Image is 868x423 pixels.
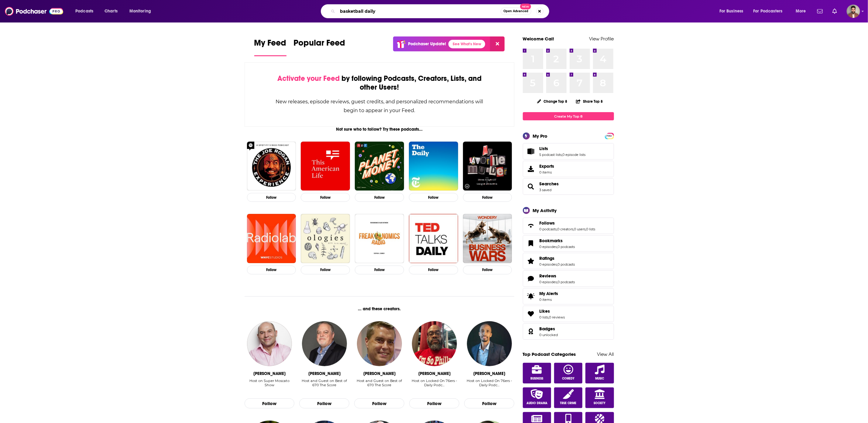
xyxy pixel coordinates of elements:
[277,74,340,83] span: Activate your Feed
[245,379,295,392] div: Host on Super Moscato Show
[464,379,514,387] div: Host on Locked On 76ers - Daily Podc…
[299,379,349,392] div: Host and Guest on Best of 670 The Score
[540,256,575,261] a: Ratings
[409,142,458,191] img: The Daily
[245,379,295,387] div: Host on Super Moscato Show
[597,351,614,357] a: View All
[409,379,459,387] div: Host on Locked On 76ers - Daily Podc…
[523,351,576,357] a: Top Podcast Categories
[308,371,341,376] div: Mike Mulligan
[247,142,296,191] img: The Joe Rogan Experience
[247,214,296,263] a: Radiolab
[540,146,586,151] a: Lists
[715,6,751,16] button: open menu
[540,245,557,249] a: 0 episodes
[338,6,501,16] input: Search podcasts, credits, & more...
[418,371,451,376] div: Keith Pompey
[540,220,595,226] a: Follows
[562,153,563,157] span: ,
[355,142,404,191] a: Planet Money
[540,181,559,187] span: Searches
[540,273,575,279] a: Reviews
[540,273,557,279] span: Reviews
[540,291,558,296] span: My Alerts
[533,208,557,213] div: My Activity
[585,387,614,408] a: Society
[540,163,554,169] span: Exports
[586,227,595,231] a: 0 lists
[525,165,537,173] span: Exports
[540,256,555,261] span: Ratings
[412,321,457,366] img: Keith Pompey
[5,5,63,17] img: Podchaser - Follow, Share and Rate Podcasts
[530,377,543,380] span: Business
[408,41,446,46] p: Podchaser Update!
[299,379,349,387] div: Host and Guest on Best of 670 The Score
[355,193,404,202] button: Follow
[719,7,743,15] span: For Business
[533,98,571,105] button: Change Top 8
[523,161,614,177] a: Exports
[847,5,860,18] img: User Profile
[525,327,537,336] a: Badges
[523,253,614,269] span: Ratings
[523,363,551,383] a: Business
[847,5,860,18] span: Logged in as calmonaghan
[540,188,552,192] a: 3 saved
[525,147,537,156] a: Lists
[540,220,555,226] span: Follows
[503,10,529,13] span: Open Advanced
[302,321,347,366] img: Mike Mulligan
[557,227,558,231] span: ,
[540,146,548,151] span: Lists
[247,193,296,202] button: Follow
[558,262,575,267] a: 0 podcasts
[253,371,286,376] div: Vincent Moscato
[357,321,402,366] img: David Haugh
[523,323,614,340] span: Badges
[301,214,350,263] img: Ologies with Alie Ward
[525,182,537,191] a: Searches
[540,297,558,302] span: 0 items
[606,133,613,138] a: PRO
[301,193,350,202] button: Follow
[520,4,531,9] span: New
[247,321,292,366] img: Vincent Moscato
[533,133,548,139] div: My Pro
[574,227,586,231] a: 0 users
[75,7,93,15] span: Podcasts
[796,7,806,15] span: More
[540,326,555,332] span: Badges
[563,153,586,157] a: 0 episode lists
[523,306,614,322] span: Likes
[294,38,345,56] a: Popular Feed
[525,310,537,318] a: Likes
[299,398,349,409] button: Follow
[355,214,404,263] img: Freakonomics Radio
[557,245,558,249] span: ,
[301,266,350,274] button: Follow
[363,371,396,376] div: David Haugh
[585,363,614,383] a: Music
[540,238,575,243] a: Bookmarks
[409,214,458,263] img: TED Talks Daily
[815,6,825,16] a: Show notifications dropdown
[301,142,350,191] img: This American Life
[589,36,614,42] a: View Profile
[354,398,404,409] button: Follow
[830,6,839,16] a: Show notifications dropdown
[540,308,550,314] span: Likes
[562,377,575,380] span: Comedy
[101,6,121,16] a: Charts
[523,143,614,160] span: Lists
